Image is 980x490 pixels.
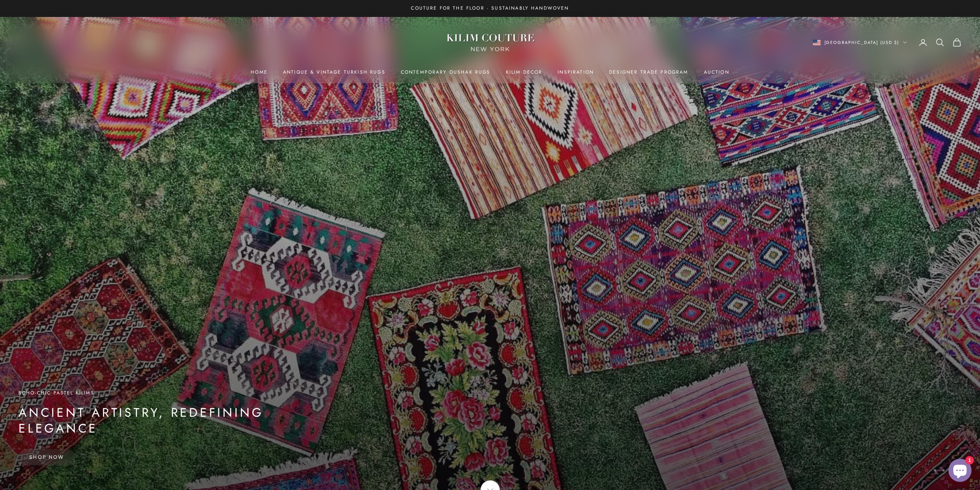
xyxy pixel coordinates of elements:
nav: Primary navigation [18,68,962,76]
img: United States [813,40,821,45]
a: Shop Now [18,449,75,465]
a: Designer Trade Program [609,68,689,76]
a: Antique & Vintage Turkish Rugs [283,68,385,76]
a: Home [251,68,268,76]
a: Auction [704,68,729,76]
summary: Kilim Decor [506,68,543,76]
a: Inspiration [558,68,594,76]
span: [GEOGRAPHIC_DATA] (USD $) [824,39,900,46]
p: Boho-Chic Pastel Kilims [18,389,319,397]
inbox-online-store-chat: Shopify online store chat [946,459,974,484]
a: Contemporary Oushak Rugs [401,68,491,76]
p: Couture for the Floor · Sustainably Handwoven [411,5,569,12]
p: Ancient Artistry, Redefining Elegance [18,405,319,437]
nav: Secondary navigation [813,38,962,47]
button: Change country or currency [813,39,907,46]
